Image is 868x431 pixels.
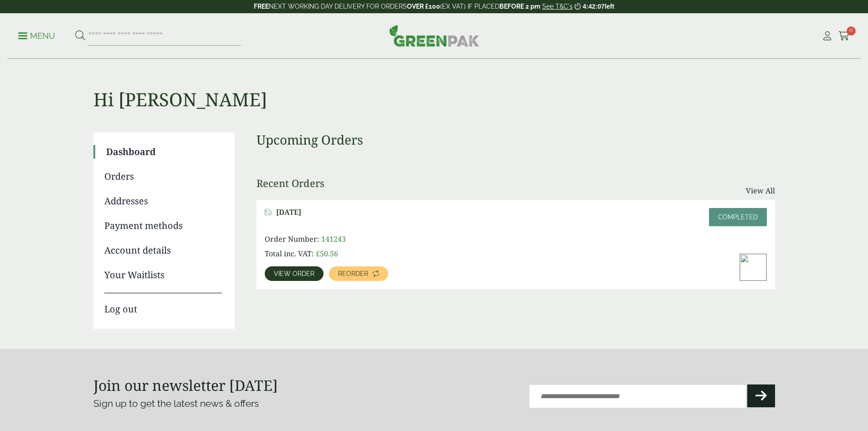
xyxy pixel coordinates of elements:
strong: BEFORE 2 pm [499,3,540,10]
a: View All [746,185,775,196]
span: Order Number: [265,234,319,244]
h3: Recent Orders [257,177,324,189]
strong: FREE [254,3,269,10]
span: Reorder [338,270,368,277]
p: Menu [18,31,55,42]
a: Log out [104,293,222,316]
span: Total inc. VAT: [265,249,314,259]
span: 141243 [321,234,346,244]
i: Cart [838,31,850,41]
a: Addresses [104,194,222,208]
a: Your Waitlists [104,268,222,282]
a: Reorder [329,266,388,281]
p: Sign up to get the latest news & offers [93,396,400,411]
a: Payment methods [104,219,222,233]
h3: Upcoming Orders [257,132,775,148]
span: left [605,3,614,10]
a: View order [265,266,324,281]
span: £ [316,249,320,259]
span: Completed [718,213,758,221]
span: 0 [847,26,856,36]
img: Large-Kraft-Chicken-Box-with-Chicken-and-Chips-300x200.jpg [740,254,766,280]
a: Menu [18,31,55,40]
a: See T&C's [542,3,573,10]
strong: Join our newsletter [DATE] [93,375,278,395]
span: 4:42:07 [583,3,605,10]
a: 0 [838,29,850,43]
a: Account details [104,244,222,257]
h1: Hi [PERSON_NAME] [93,59,775,110]
a: Orders [104,170,222,183]
a: Dashboard [106,145,222,159]
strong: OVER £100 [407,3,440,10]
span: [DATE] [276,208,301,217]
img: GreenPak Supplies [389,25,479,47]
i: My Account [822,31,833,41]
bdi: 50.56 [316,249,338,259]
span: View order [274,270,314,277]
